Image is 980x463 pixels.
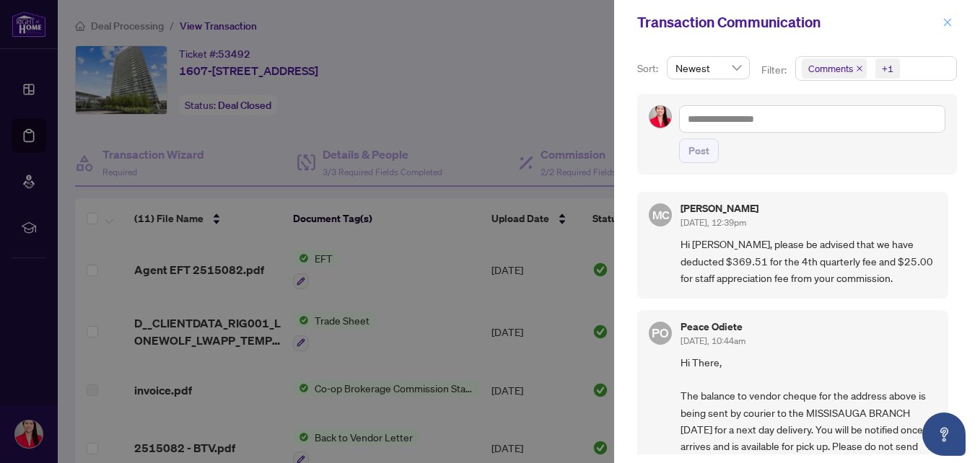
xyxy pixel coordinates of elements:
[681,203,758,213] h5: [PERSON_NAME]
[637,61,661,76] p: Sort:
[681,236,937,286] span: Hi [PERSON_NAME], please be advised that we have deducted $369.51 for the 4th quarterly fee and $...
[761,62,789,78] p: Filter:
[808,61,853,76] span: Comments
[652,323,668,343] span: PO
[679,138,719,163] button: Post
[922,413,966,456] button: Open asap
[882,61,893,76] div: +1
[802,58,867,79] span: Comments
[681,322,745,332] h5: Peace Odiete
[856,65,863,72] span: close
[675,57,741,79] span: Newest
[637,12,938,33] div: Transaction Communication
[681,335,745,346] span: [DATE], 10:44am
[942,17,953,27] span: close
[652,206,669,224] span: MC
[681,217,746,228] span: [DATE], 12:39pm
[649,106,671,128] img: Profile Icon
